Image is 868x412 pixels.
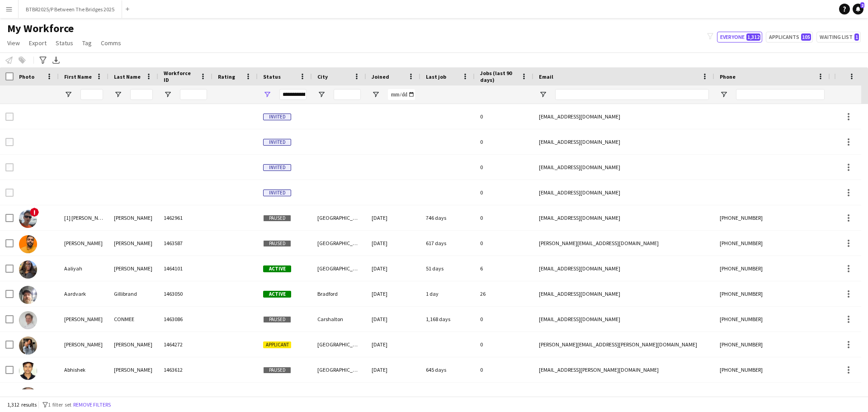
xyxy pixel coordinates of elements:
[263,341,291,348] span: Applicant
[5,138,14,146] input: Row Selection is disabled for this row (unchecked)
[475,281,533,306] div: 26
[19,73,34,80] span: Photo
[312,281,366,306] div: Bradford
[19,387,37,405] img: Abigail Chinery-Leonard
[263,189,291,196] span: Invited
[312,256,366,281] div: [GEOGRAPHIC_DATA]
[801,33,811,41] span: 105
[263,291,291,298] span: Active
[64,90,72,99] button: Open Filter Menu
[71,400,113,410] button: Remove filters
[366,307,420,331] div: [DATE]
[5,189,14,197] input: Row Selection is disabled for this row (unchecked)
[420,307,475,331] div: 1,168 days
[475,357,533,382] div: 0
[853,4,863,14] a: 2
[714,383,830,407] div: [PHONE_NUMBER]
[52,37,77,49] a: Status
[533,332,714,357] div: [PERSON_NAME][EMAIL_ADDRESS][PERSON_NAME][DOMAIN_NAME]
[108,307,158,331] div: CONMEE
[475,383,533,407] div: 0
[420,256,475,281] div: 51 days
[388,89,415,100] input: Joined Filter Input
[29,39,47,47] span: Export
[533,129,714,154] div: [EMAIL_ADDRESS][DOMAIN_NAME]
[533,231,714,256] div: [PERSON_NAME][EMAIL_ADDRESS][DOMAIN_NAME]
[475,180,533,205] div: 0
[263,367,291,374] span: Paused
[263,215,291,222] span: Paused
[7,22,74,35] span: My Workforce
[59,357,108,382] div: Abhishek
[158,205,212,230] div: 1462961
[372,73,389,80] span: Joined
[108,256,158,281] div: [PERSON_NAME]
[533,180,714,205] div: [EMAIL_ADDRESS][DOMAIN_NAME]
[59,256,108,281] div: Aaliyah
[108,205,158,230] div: [PERSON_NAME]
[263,265,291,272] span: Active
[420,205,475,230] div: 746 days
[101,39,121,47] span: Comms
[59,231,108,256] div: [PERSON_NAME]
[108,231,158,256] div: [PERSON_NAME]
[366,357,420,382] div: [DATE]
[816,32,861,43] button: Waiting list1
[714,357,830,382] div: [PHONE_NUMBER]
[475,256,533,281] div: 6
[158,332,212,357] div: 1464272
[263,90,271,99] button: Open Filter Menu
[79,37,95,49] a: Tag
[19,311,37,329] img: AARON CONMEE
[555,89,709,100] input: Email Filter Input
[426,73,446,80] span: Last job
[263,73,281,80] span: Status
[475,231,533,256] div: 0
[30,208,39,217] span: !
[746,33,760,41] span: 1,312
[158,256,212,281] div: 1464101
[420,383,475,407] div: 1,103 days
[19,336,37,355] img: Aastha Pandhare
[51,55,61,66] app-action-btn: Export XLSX
[420,357,475,382] div: 645 days
[164,70,196,83] span: Workforce ID
[317,73,328,80] span: City
[317,90,325,99] button: Open Filter Menu
[539,73,553,80] span: Email
[533,155,714,180] div: [EMAIL_ADDRESS][DOMAIN_NAME]
[714,231,830,256] div: [PHONE_NUMBER]
[263,139,291,146] span: Invited
[158,307,212,331] div: 1463086
[312,383,366,407] div: [GEOGRAPHIC_DATA]
[312,332,366,357] div: [GEOGRAPHIC_DATA]
[475,104,533,129] div: 0
[533,307,714,331] div: [EMAIL_ADDRESS][DOMAIN_NAME]
[5,163,14,171] input: Row Selection is disabled for this row (unchecked)
[366,383,420,407] div: [DATE]
[854,33,859,41] span: 1
[263,240,291,247] span: Paused
[130,89,153,100] input: Last Name Filter Input
[114,73,141,80] span: Last Name
[263,114,291,120] span: Invited
[59,281,108,306] div: Aardvark
[59,307,108,331] div: [PERSON_NAME]
[720,90,728,99] button: Open Filter Menu
[714,307,830,331] div: [PHONE_NUMBER]
[312,307,366,331] div: Carshalton
[108,383,158,407] div: [PERSON_NAME]
[366,332,420,357] div: [DATE]
[366,205,420,230] div: [DATE]
[5,113,14,121] input: Row Selection is disabled for this row (unchecked)
[533,357,714,382] div: [EMAIL_ADDRESS][PERSON_NAME][DOMAIN_NAME]
[533,383,714,407] div: [EMAIL_ADDRESS][DOMAIN_NAME]
[218,73,235,80] span: Rating
[108,332,158,357] div: [PERSON_NAME]
[19,362,37,380] img: Abhishek Bagde
[714,332,830,357] div: [PHONE_NUMBER]
[164,90,172,99] button: Open Filter Menu
[19,235,37,253] img: Aaditya Shankar Majumder
[56,39,73,47] span: Status
[714,281,830,306] div: [PHONE_NUMBER]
